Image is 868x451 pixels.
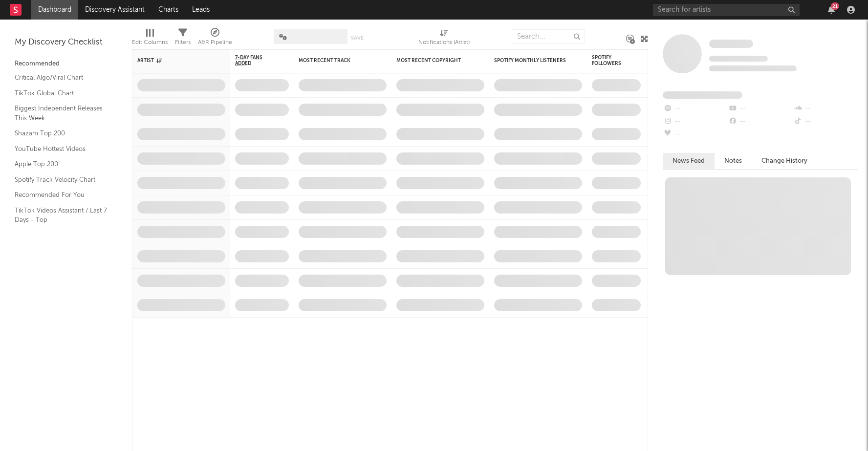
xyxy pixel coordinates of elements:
a: Biggest Independent Releases This Week [15,103,108,123]
div: -- [793,103,858,115]
span: 7-Day Fans Added [235,55,274,66]
input: Search for artists [653,4,800,16]
div: -- [663,115,728,128]
div: Notifications (Artist) [418,24,470,53]
a: TikTok Videos Assistant / Last 7 Days - Top [15,205,108,225]
a: Recommended For You [15,190,108,200]
div: Edit Columns [132,37,168,48]
div: A&R Pipeline [198,24,232,53]
input: Search... [512,29,585,44]
span: Fans Added by Platform [663,91,742,99]
span: Some Artist [709,40,753,48]
button: Notes [715,153,752,169]
button: Save [351,35,364,41]
div: Recommended [15,58,117,70]
div: -- [728,103,793,115]
button: News Feed [663,153,715,169]
a: Some Artist [709,39,753,49]
div: Most Recent Track [299,58,372,64]
div: A&R Pipeline [198,37,232,48]
div: Spotify Monthly Listeners [494,58,567,64]
a: TikTok Global Chart [15,88,108,99]
div: Most Recent Copyright [396,58,470,64]
div: -- [728,115,793,128]
div: -- [793,115,858,128]
button: Change History [752,153,817,169]
a: Spotify Track Velocity Chart [15,174,108,185]
div: Artist [137,58,211,64]
button: 21 [828,6,835,14]
div: My Discovery Checklist [15,37,117,48]
div: Spotify Followers [592,55,626,66]
div: Filters [175,24,191,53]
div: Filters [175,37,191,48]
div: Edit Columns [132,24,168,53]
div: -- [663,128,728,141]
a: Shazam Top 200 [15,128,108,139]
div: 21 [831,2,839,10]
a: YouTube Hottest Videos [15,144,108,154]
span: 0 fans last week [709,65,797,71]
a: Apple Top 200 [15,159,108,170]
div: -- [663,103,728,115]
span: Tracking Since: [DATE] [709,56,768,62]
div: Notifications (Artist) [418,37,470,48]
a: Critical Algo/Viral Chart [15,72,108,83]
